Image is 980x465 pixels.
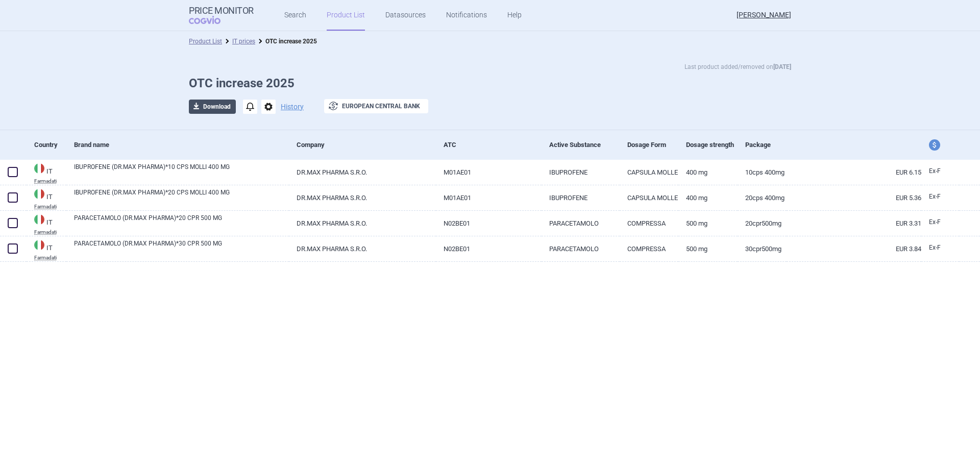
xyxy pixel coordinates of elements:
abbr: Farmadati — Online database developed by Farmadati Italia S.r.l., Italia. [34,255,66,260]
abbr: Farmadati — Online database developed by Farmadati Italia S.r.l., Italia. [34,230,66,235]
span: Ex-factory price [929,193,941,200]
a: COMPRESSA [620,236,678,261]
img: Italy [34,189,44,199]
a: EUR 6.15 [787,160,921,185]
img: Italy [34,214,44,225]
div: Dosage strength [686,132,737,157]
a: EUR 3.31 [787,211,921,236]
a: ITITFarmadati [27,239,66,260]
a: DR.MAX PHARMA S.R.O. [289,236,436,261]
a: 20CPS 400MG [738,185,787,210]
a: DR.MAX PHARMA S.R.O. [289,211,436,236]
button: Download [189,100,236,114]
li: IT prices [222,36,255,46]
div: Company [297,132,436,157]
span: COGVIO [189,16,235,24]
button: European Central Bank [324,99,428,113]
a: 20CPR500MG [738,211,787,236]
strong: [DATE] [773,63,791,70]
a: PARACETAMOLO [542,236,620,261]
a: IBUPROFENE (DR.MAX PHARMA)*10 CPS MOLLI 400 MG [74,162,289,181]
a: CAPSULA MOLLE [620,160,678,185]
div: Dosage Form [627,132,678,157]
a: Ex-F [921,240,959,256]
a: PARACETAMOLO (DR.MAX PHARMA)*30 CPR 500 MG [74,239,289,257]
a: M01AE01 [436,160,541,185]
a: Ex-F [921,164,959,179]
a: ITITFarmadati [27,188,66,209]
a: EUR 3.84 [787,236,921,261]
div: Country [34,132,66,157]
li: OTC increase 2025 [255,36,317,46]
a: ITITFarmadati [27,162,66,184]
div: Package [745,132,787,157]
a: PARACETAMOLO (DR.MAX PHARMA)*20 CPR 500 MG [74,213,289,232]
a: N02BE01 [436,211,541,236]
a: DR.MAX PHARMA S.R.O. [289,185,436,210]
span: Ex-factory price [929,244,941,251]
a: Product List [189,38,222,45]
a: 10CPS 400MG [738,160,787,185]
a: N02BE01 [436,236,541,261]
li: Product List [189,36,222,46]
a: EUR 5.36 [787,185,921,210]
div: Active Substance [549,132,620,157]
abbr: Farmadati — Online database developed by Farmadati Italia S.r.l., Italia. [34,204,66,209]
a: DR.MAX PHARMA S.R.O. [289,160,436,185]
button: History [281,103,304,110]
a: 500 MG [678,211,737,236]
a: 30CPR500MG [738,236,787,261]
a: Price MonitorCOGVIO [189,6,254,25]
a: 500 MG [678,236,737,261]
a: IBUPROFENE (DR.MAX PHARMA)*20 CPS MOLLI 400 MG [74,188,289,206]
strong: OTC increase 2025 [265,38,317,45]
a: ITITFarmadati [27,213,66,235]
img: Italy [34,163,44,174]
a: Ex-F [921,189,959,205]
p: Last product added/removed on [684,62,791,72]
h1: OTC increase 2025 [189,76,791,91]
span: Ex-factory price [929,218,941,226]
a: CAPSULA MOLLE [620,185,678,210]
strong: Price Monitor [189,6,254,16]
abbr: Farmadati — Online database developed by Farmadati Italia S.r.l., Italia. [34,179,66,184]
a: 400 MG [678,185,737,210]
a: Ex-F [921,215,959,230]
img: Italy [34,240,44,250]
a: IBUPROFENE [542,160,620,185]
a: 400 MG [678,160,737,185]
a: M01AE01 [436,185,541,210]
a: IT prices [232,38,255,45]
div: ATC [444,132,541,157]
span: Ex-factory price [929,167,941,175]
div: Brand name [74,132,289,157]
a: COMPRESSA [620,211,678,236]
a: PARACETAMOLO [542,211,620,236]
a: IBUPROFENE [542,185,620,210]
